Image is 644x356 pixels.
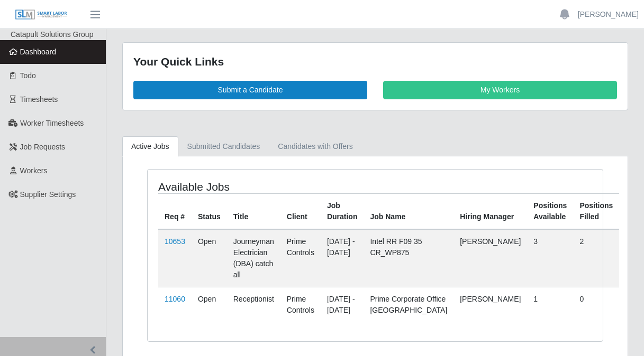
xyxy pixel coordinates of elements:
div: Your Quick Links [133,53,617,70]
th: Job Name [364,193,453,229]
th: Status [192,193,227,229]
span: Timesheets [20,95,58,104]
td: Open [192,229,227,287]
span: Dashboard [20,48,57,56]
span: Workers [20,166,48,175]
td: 3 [527,229,573,287]
span: Worker Timesheets [20,119,84,127]
th: Positions Filled [573,193,619,229]
td: [PERSON_NAME] [453,229,527,287]
a: Active Jobs [122,136,178,157]
td: 1 [527,287,573,322]
a: Submitted Candidates [178,136,269,157]
a: 11060 [165,295,185,303]
a: My Workers [383,81,617,99]
td: Prime Controls [280,229,321,287]
td: Receptionist [227,287,280,322]
th: Positions Available [527,193,573,229]
td: [DATE] - [DATE] [321,287,364,322]
td: Prime Corporate Office [GEOGRAPHIC_DATA] [364,287,453,322]
a: 10653 [165,237,185,246]
td: Intel RR F09 35 CR_WP875 [364,229,453,287]
td: [PERSON_NAME] [453,287,527,322]
span: Job Requests [20,143,66,151]
th: Job Duration [321,193,364,229]
td: [DATE] - [DATE] [321,229,364,287]
a: [PERSON_NAME] [578,9,639,20]
span: Catapult Solutions Group [11,30,93,39]
a: Candidates with Offers [269,136,361,157]
th: Req # [158,193,192,229]
td: 0 [573,287,619,322]
a: Submit a Candidate [133,81,367,99]
td: Prime Controls [280,287,321,322]
span: Todo [20,71,36,80]
td: Journeyman Electrician (DBA) catch all [227,229,280,287]
h4: Available Jobs [158,180,330,193]
th: Hiring Manager [453,193,527,229]
td: Open [192,287,227,322]
th: Client [280,193,321,229]
td: 2 [573,229,619,287]
th: Title [227,193,280,229]
span: Supplier Settings [20,190,76,199]
img: SLM Logo [15,9,68,21]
